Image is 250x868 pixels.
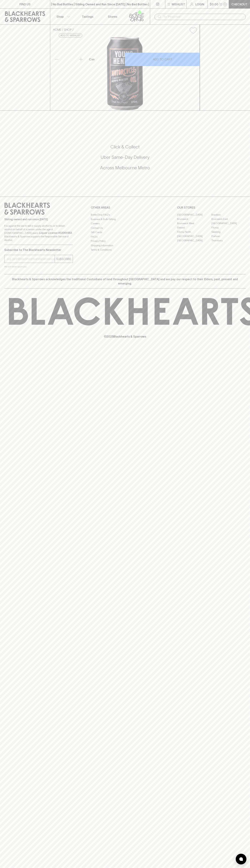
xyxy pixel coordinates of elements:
p: OTHER AREAS [91,205,159,210]
a: Brunswick [177,217,211,221]
a: Bottle Drop FAQ's [91,213,159,217]
button: ADD TO CART [125,53,200,66]
a: Careers [91,221,159,226]
p: Checkout [231,2,247,6]
a: Terms & Conditions [91,248,159,252]
a: Gift Cards [91,230,159,235]
a: Business & Bulk Gifting [91,217,159,221]
a: Geelong [211,230,246,234]
p: Shop [56,14,64,19]
a: SHOP [64,28,72,31]
h5: Click & Collect [4,144,246,150]
h5: Across Melbourne Metro [4,165,246,171]
p: $0.00 [210,2,218,6]
img: 52302.png [50,37,200,110]
div: Can [88,56,125,63]
p: Stores [108,14,117,19]
a: Stores [100,9,125,24]
p: Subscribe to The Blackhearts Newsletter [4,248,73,252]
p: Tastings [82,14,93,19]
a: Elwood [177,225,211,230]
p: SUBSCRIBE [56,257,71,261]
p: Login [195,2,204,6]
a: Braddon [211,213,246,217]
input: Try "Pinot noir" [163,14,243,20]
p: ADD TO CART [153,57,172,61]
p: Can [89,57,95,61]
a: FAQ's [91,235,159,239]
a: Tastings [75,9,100,24]
p: OUR STORES [177,205,246,210]
a: Prahran [211,234,246,238]
p: 0 [224,3,226,5]
a: Shipping Information [91,243,159,248]
a: [GEOGRAPHIC_DATA] [211,221,246,225]
input: e.g. jane@blackheartsandsparrows.com.au [7,256,55,262]
button: Add to wishlist [188,26,198,35]
button: Shop [50,9,75,24]
p: We will never spam you [4,265,73,268]
a: Fitzroy North [177,230,211,234]
p: It is against the law to sell or supply alcohol to, or to obtain alcohol on behalf of a person un... [4,224,73,242]
div: Call to action block [4,130,246,189]
a: Thornbury [211,238,246,243]
a: HOME [53,28,61,31]
a: Fitzroy [211,225,246,230]
a: Brunswick East [211,217,246,221]
p: FIND US [19,2,31,6]
img: bubble-icon [239,857,243,861]
strong: Liquor License #32064953 [39,231,72,234]
h5: Uber Same-Day Delivery [4,154,246,160]
p: Sibling owned and run since [DATE] [4,218,73,221]
p: Wishlist [172,2,185,6]
a: [GEOGRAPHIC_DATA] [177,238,211,243]
p: Blackhearts & Sparrows acknowledges the traditional Custodians of land throughout [GEOGRAPHIC_DAT... [7,277,243,286]
a: Brunswick West [177,221,211,225]
button: SUBSCRIBE [55,255,73,263]
a: Contact Us [91,226,159,230]
a: [GEOGRAPHIC_DATA] [177,234,211,238]
a: Privacy Policy [91,239,159,243]
a: [GEOGRAPHIC_DATA] [177,213,211,217]
button: Add to wishlist [59,33,82,38]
